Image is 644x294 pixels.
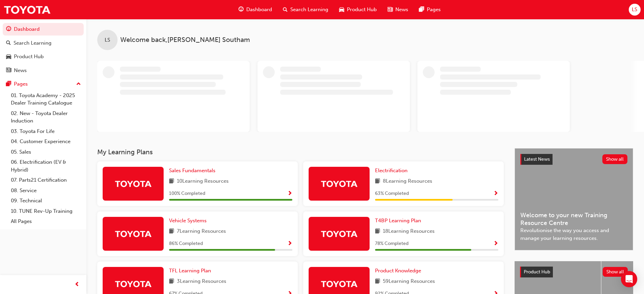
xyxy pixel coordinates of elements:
span: Latest News [524,156,550,162]
button: Pages [3,78,84,90]
span: Electrification [375,167,408,174]
img: Trak [115,228,152,240]
span: book-icon [169,227,174,236]
button: Show Progress [493,240,498,248]
span: Sales Fundamentals [169,167,215,174]
a: T4BP Learning Plan [375,217,424,225]
a: 01. Toyota Academy - 2025 Dealer Training Catalogue [8,90,84,108]
a: 04. Customer Experience [8,136,84,147]
span: LS [105,36,110,44]
span: 86 % Completed [169,240,203,248]
span: book-icon [375,277,380,286]
span: Revolutionise the way you access and manage your learning resources. [520,227,627,242]
span: up-icon [76,80,81,89]
a: Search Learning [3,37,84,49]
span: Search Learning [290,6,328,14]
span: guage-icon [238,5,244,14]
a: All Pages [8,216,84,227]
span: 18 Learning Resources [383,227,435,236]
a: 10. TUNE Rev-Up Training [8,206,84,217]
span: pages-icon [6,81,11,87]
img: Trak [320,178,358,189]
button: LS [629,4,641,16]
span: 78 % Completed [375,240,409,248]
button: Show all [602,154,628,164]
a: Dashboard [3,23,84,36]
span: car-icon [339,5,344,14]
span: 59 Learning Resources [383,277,435,286]
img: Trak [115,178,152,189]
a: Product Hub [3,50,84,63]
span: News [395,6,408,14]
span: Vehicle Systems [169,218,207,224]
span: guage-icon [6,26,11,32]
a: Sales Fundamentals [169,167,218,175]
a: guage-iconDashboard [233,3,277,17]
a: Latest NewsShow all [520,154,627,165]
button: Show Progress [493,189,498,198]
a: Product HubShow all [520,267,628,277]
img: Trak [3,2,51,17]
img: Trak [320,278,358,290]
a: Latest NewsShow allWelcome to your new Training Resource CentreRevolutionise the way you access a... [515,148,633,250]
span: 10 Learning Resources [177,177,229,186]
span: book-icon [375,227,380,236]
a: News [3,64,84,77]
span: book-icon [375,177,380,186]
span: news-icon [6,68,11,74]
span: news-icon [388,5,393,14]
a: pages-iconPages [414,3,446,17]
span: Welcome to your new Training Resource Centre [520,211,627,227]
span: search-icon [6,40,11,46]
a: 02. New - Toyota Dealer Induction [8,108,84,126]
button: Show Progress [287,189,292,198]
span: Dashboard [246,6,272,14]
div: Open Intercom Messenger [621,271,637,287]
span: prev-icon [75,280,80,289]
div: Product Hub [14,53,44,61]
span: Show Progress [287,241,292,247]
h3: My Learning Plans [97,148,504,156]
a: Product Knowledge [375,267,424,275]
span: Product Hub [524,269,550,275]
span: Show Progress [493,191,498,197]
span: 7 Learning Resources [177,227,226,236]
span: Product Knowledge [375,268,421,274]
span: 8 Learning Resources [383,177,432,186]
span: book-icon [169,277,174,286]
a: car-iconProduct Hub [334,3,382,17]
span: 100 % Completed [169,190,205,198]
span: book-icon [169,177,174,186]
span: pages-icon [419,5,424,14]
button: Show Progress [287,240,292,248]
a: search-iconSearch Learning [277,3,334,17]
div: News [14,67,27,74]
div: Search Learning [14,39,51,47]
a: news-iconNews [382,3,414,17]
span: T4BP Learning Plan [375,218,421,224]
button: Show all [603,267,628,277]
span: Pages [427,6,441,14]
a: 05. Sales [8,147,84,157]
a: Vehicle Systems [169,217,209,225]
span: TFL Learning Plan [169,268,211,274]
span: Welcome back , [PERSON_NAME] Southam [120,36,250,44]
button: DashboardSearch LearningProduct HubNews [3,22,84,78]
span: Product Hub [347,6,377,14]
img: Trak [320,228,358,240]
span: 3 Learning Resources [177,277,226,286]
span: car-icon [6,54,11,60]
a: 09. Technical [8,196,84,206]
span: Show Progress [493,241,498,247]
span: search-icon [283,5,288,14]
span: Show Progress [287,191,292,197]
img: Trak [115,278,152,290]
a: 07. Parts21 Certification [8,175,84,185]
a: 08. Service [8,185,84,196]
span: LS [632,6,637,14]
a: 06. Electrification (EV & Hybrid) [8,157,84,175]
div: Pages [14,80,28,88]
span: 63 % Completed [375,190,409,198]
